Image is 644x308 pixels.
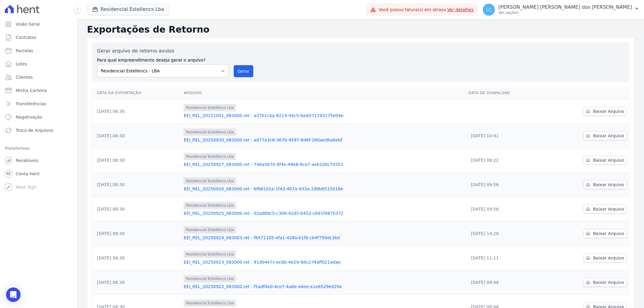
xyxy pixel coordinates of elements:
a: Baixar Arquivo [584,156,627,165]
p: [PERSON_NAME] [PERSON_NAME] dos [PERSON_NAME] [498,4,632,10]
a: Negativação [2,111,75,123]
a: Baixar Arquivo [584,131,627,140]
span: Transferências [16,101,46,107]
a: Visão Geral [2,18,75,30]
a: EEI_REL_20250925_083000.ret - 02ad89c5-c300-42d5-b452-c691f4870372 [184,210,463,216]
span: Você possui fatura(s) em atraso. [379,7,474,13]
span: Contratos [16,34,36,40]
span: Lotes [16,61,27,67]
span: Troca de Arquivos [16,127,53,133]
span: Residencial Estellencs Lba [184,153,236,160]
span: Clientes [16,74,33,80]
button: Residencial Estellencs Lba [87,4,169,15]
td: [DATE] 08:30 [92,148,181,173]
a: EEI_REL_20250924_083003.ret - f8471105-efa1-428a-b1fb-cb4f750dc3bd [184,235,463,241]
a: Baixar Arquivo [584,278,627,287]
td: [DATE] 10:41 [466,124,546,148]
span: Residencial Estellencs Lba [184,202,236,209]
td: [DATE] 11:11 [466,246,546,270]
span: Negativação [16,114,42,120]
a: Lotes [2,58,75,70]
span: Residencial Estellencs Lba [184,275,236,282]
a: Clientes [2,71,75,83]
td: [DATE] 09:56 [466,173,546,197]
span: Residencial Estellencs Lba [184,300,236,307]
a: EEI_REL_20250930_083000.ret - ad77a3c8-367b-4597-8d6f-280aedba6ebf [184,137,463,143]
label: Para qual empreendimento deseja gerar o arquivo? [97,55,229,63]
th: Data da Exportação [92,87,181,99]
span: Residencial Estellencs Lba [184,177,236,185]
a: Conta Hent [2,168,75,180]
td: [DATE] 08:30 [92,173,181,197]
td: [DATE] 08:30 [92,221,181,246]
a: Baixar Arquivo [584,180,627,189]
a: Transferências [2,98,75,110]
span: Baixar Arquivo [593,206,624,212]
a: Recebíveis [2,154,75,167]
td: [DATE] 08:30 [92,99,181,124]
h2: Exportações de Retorno [87,24,634,35]
a: Ver detalhes [447,7,474,12]
a: EEI_REL_20250922_083000.ret - f5adf4e0-4ce7-4a6e-a4ee-a1e6529e020e [184,284,463,290]
td: [DATE] 08:30 [92,197,181,221]
a: Parcelas [2,45,75,57]
td: [DATE] 08:30 [92,124,181,148]
span: Baixar Arquivo [593,133,624,139]
span: Parcelas [16,48,33,54]
a: EEI_REL_20250923_083000.ret - 91d0447c-ec6b-4e29-9dc2-f4aff021adae [184,259,463,265]
span: LC [486,8,492,12]
span: Baixar Arquivo [593,182,624,188]
a: Minha Carteira [2,84,75,97]
div: Open Intercom Messenger [6,287,21,302]
td: [DATE] 08:30 [92,246,181,270]
span: Residencial Estellencs Lba [184,226,236,233]
td: [DATE] 08:22 [466,148,546,173]
button: Gerar [234,65,254,77]
label: Gerar arquivo de retorno avulso [97,47,229,55]
a: Baixar Arquivo [584,253,627,262]
span: Conta Hent [16,171,40,177]
span: Visão Geral [16,21,40,27]
a: EEI_REL_20250927_083000.ret - 746a5670-8f4e-48e8-8ce7-aeb100c74351 [184,161,463,167]
span: Baixar Arquivo [593,108,624,114]
td: [DATE] 09:56 [466,197,546,221]
button: LC [PERSON_NAME] [PERSON_NAME] dos [PERSON_NAME] Ver opções [478,1,644,18]
span: Residencial Estellencs Lba [184,129,236,136]
div: Plataformas [5,145,72,152]
td: [DATE] 09:48 [466,270,546,295]
span: Minha Carteira [16,87,47,94]
a: EEI_REL_20251001_083000.ret - a37b1cba-8214-44c5-badd-f1193275e04e [184,113,463,119]
span: Recebíveis [16,157,38,164]
th: Arquivo [181,87,466,99]
td: [DATE] 14:20 [466,221,546,246]
a: Baixar Arquivo [584,229,627,238]
a: EEI_REL_20250926_083000.ret - 6f68101e-1f43-407a-933a-199b8515016e [184,186,463,192]
span: Baixar Arquivo [593,279,624,285]
a: Troca de Arquivos [2,124,75,136]
span: Baixar Arquivo [593,157,624,163]
span: Residencial Estellencs Lba [184,104,236,111]
span: Baixar Arquivo [593,230,624,237]
a: Contratos [2,31,75,43]
span: Baixar Arquivo [593,255,624,261]
span: Residencial Estellencs Lba [184,251,236,258]
a: Baixar Arquivo [584,107,627,116]
td: [DATE] 08:30 [92,270,181,295]
a: Baixar Arquivo [584,205,627,214]
th: Data de Download [466,87,546,99]
p: Ver opções [498,10,632,15]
